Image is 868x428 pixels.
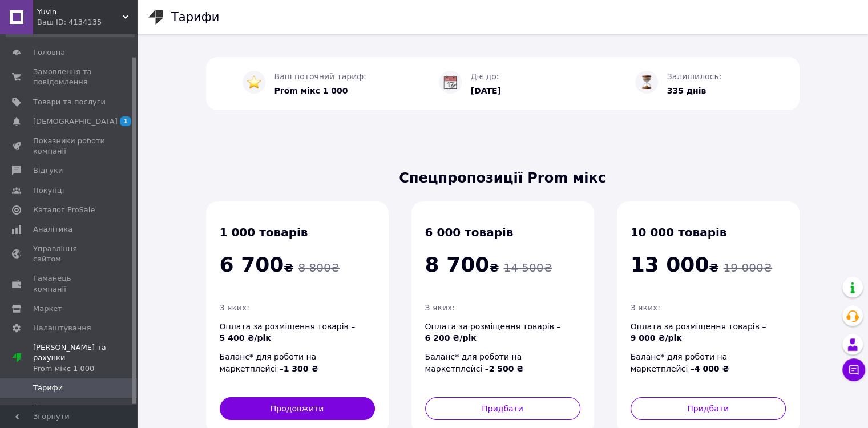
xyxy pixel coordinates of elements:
[220,261,294,274] span: ₴
[842,358,865,381] button: Чат з покупцем
[247,75,261,89] img: :star:
[631,322,766,343] span: Оплата за розміщення товарів –
[33,67,106,87] span: Замовлення та повідомлення
[425,397,580,420] button: Придбати
[206,168,800,188] span: Спецпропозиції Prom мікс
[33,47,65,58] span: Головна
[120,116,131,126] span: 1
[631,352,729,373] span: Баланс* для роботи на маркетплейсі –
[33,273,106,294] span: Гаманець компанії
[723,261,772,274] span: 19 000 ₴
[695,364,729,373] span: 4 000 ₴
[33,224,72,235] span: Аналітика
[220,303,249,312] span: З яких:
[33,244,106,264] span: Управління сайтом
[631,261,719,274] span: ₴
[631,333,682,342] span: 9 000 ₴/рік
[33,364,137,374] div: Prom мікс 1 000
[33,304,62,314] span: Маркет
[667,72,722,81] span: Залишилось:
[274,86,348,95] span: Prom мікс 1 000
[220,352,318,373] span: Баланс* для роботи на маркетплейсі –
[443,75,457,89] img: :calendar:
[425,261,499,274] span: ₴
[274,72,366,81] span: Ваш поточний тариф:
[284,364,318,373] span: 1 300 ₴
[33,205,95,215] span: Каталог ProSale
[37,17,137,27] div: Ваш ID: 4134135
[667,86,706,95] span: 335 днів
[220,253,284,276] span: 6 700
[171,10,219,24] h1: Тарифи
[631,253,709,276] span: 13 000
[33,342,137,374] span: [PERSON_NAME] та рахунки
[220,333,271,342] span: 5 400 ₴/рік
[425,253,490,276] span: 8 700
[220,322,356,343] span: Оплата за розміщення товарів –
[631,397,786,420] button: Придбати
[33,402,65,413] span: Рахунки
[425,352,524,373] span: Баланс* для роботи на маркетплейсі –
[631,303,660,312] span: З яких:
[489,364,524,373] span: 2 500 ₴
[33,97,106,107] span: Товари та послуги
[33,323,91,333] span: Налаштування
[631,225,727,239] span: 10 000 товарів
[33,116,118,127] span: [DEMOGRAPHIC_DATA]
[503,261,552,274] span: 14 500 ₴
[33,136,106,156] span: Показники роботи компанії
[471,86,501,95] span: [DATE]
[33,383,63,393] span: Тарифи
[640,75,653,89] img: :hourglass_flowing_sand:
[220,397,375,420] button: Продовжити
[220,225,308,239] span: 1 000 товарів
[425,322,561,343] span: Оплата за розміщення товарів –
[471,72,499,81] span: Діє до:
[425,333,477,342] span: 6 200 ₴/рік
[425,303,455,312] span: З яких:
[425,225,514,239] span: 6 000 товарів
[33,185,64,196] span: Покупці
[33,165,63,176] span: Відгуки
[298,261,340,274] span: 8 800 ₴
[37,7,123,17] span: Yuvin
